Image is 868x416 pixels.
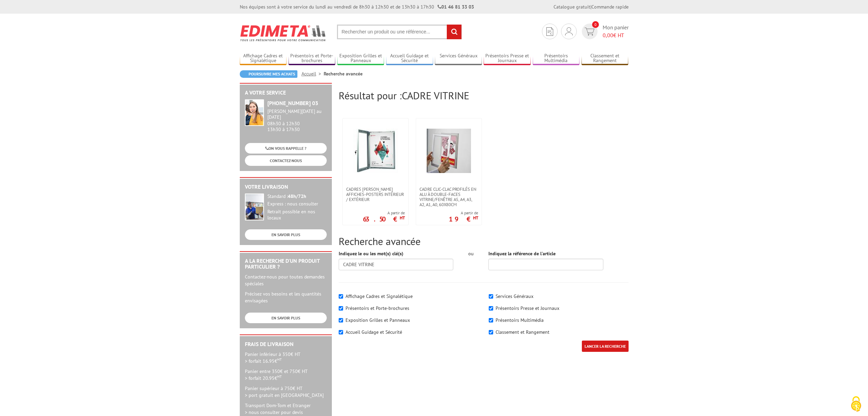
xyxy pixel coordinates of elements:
h2: Votre livraison [245,184,327,190]
p: 19 € [449,217,478,221]
span: > nous consulter pour devis [245,409,303,415]
div: Nos équipes sont à votre service du lundi au vendredi de 8h30 à 12h30 et de 13h30 à 17h30 [240,3,474,10]
strong: 01 46 81 33 03 [438,4,474,10]
label: Présentoirs Presse et Journaux [496,305,559,311]
a: Accueil Guidage et Sécurité [386,53,433,64]
input: Exposition Grilles et Panneaux [339,318,343,322]
h2: A votre service [245,90,327,96]
img: devis rapide [565,27,573,35]
h2: Recherche avancée [339,235,629,247]
label: Présentoirs et Porte-brochures [345,305,409,311]
label: Affichage Cadres et Signalétique [345,293,413,299]
input: Présentoirs Multimédia [489,318,493,322]
a: EN SAVOIR PLUS [245,229,327,240]
h2: A la recherche d'un produit particulier ? [245,258,327,270]
p: Contactez-nous pour toutes demandes spéciales [245,273,327,287]
strong: [PHONE_NUMBER] 03 [267,100,318,106]
a: Poursuivre mes achats [240,70,297,78]
a: CONTACTEZ-NOUS [245,155,327,166]
span: CADRE VITRINE [402,89,469,102]
input: Services Généraux [489,294,493,299]
label: Classement et Rangement [496,329,549,335]
input: rechercher [447,25,461,39]
a: Présentoirs Presse et Journaux [484,53,531,64]
label: Services Généraux [496,293,533,299]
a: Catalogue gratuit [554,4,590,10]
sup: HT [277,357,282,362]
span: € HT [603,31,629,39]
a: devis rapide 0 Mon panier 0,00€ HT [580,24,629,39]
a: Commande rapide [591,4,629,10]
span: A partir de [363,210,405,216]
sup: HT [473,215,478,221]
a: Affichage Cadres et Signalétique [240,53,287,64]
span: A partir de [449,210,478,216]
h2: Frais de Livraison [245,341,327,347]
a: Accueil [301,71,324,77]
div: Retrait possible en nos locaux [267,209,327,221]
sup: HT [277,374,282,379]
p: Panier inférieur à 350€ HT [245,351,327,364]
span: Mon panier [603,24,629,39]
p: Précisez vos besoins et les quantités envisagées [245,290,327,304]
label: Indiquez la référence de l'article [488,250,556,257]
img: widget-livraison.jpg [245,193,264,220]
sup: HT [400,215,405,221]
h2: Résultat pour : [339,90,629,101]
img: devis rapide [546,27,553,36]
img: Cookies (fenêtre modale) [848,396,865,413]
a: Classement et Rangement [582,53,629,64]
img: Cadre clic-clac profilés en alu à double-faces Vitrine/fenêtre A5, A4, A3, A2, A1, A0, 60x80cm [427,129,471,173]
a: Cadre clic-clac profilés en alu à double-faces Vitrine/fenêtre A5, A4, A3, A2, A1, A0, 60x80cm [416,187,482,207]
div: 08h30 à 12h30 13h30 à 17h30 [267,109,327,132]
span: 0,00 [603,32,613,39]
div: Express : nous consulter [267,201,327,207]
a: Exposition Grilles et Panneaux [337,53,384,64]
a: Cadres [PERSON_NAME] affiches-posters intérieur / extérieur [343,187,408,202]
div: [PERSON_NAME][DATE] au [DATE] [267,109,327,120]
label: Exposition Grilles et Panneaux [345,317,410,323]
p: Panier entre 350€ et 750€ HT [245,368,327,382]
li: Recherche avancée [324,70,363,77]
span: Cadre clic-clac profilés en alu à double-faces Vitrine/fenêtre A5, A4, A3, A2, A1, A0, 60x80cm [420,187,478,207]
a: EN SAVOIR PLUS [245,313,327,323]
img: Cadres vitrines affiches-posters intérieur / extérieur [353,129,398,173]
p: Transport Dom-Tom et Etranger [245,402,327,416]
span: 0 [592,21,599,28]
button: Cookies (fenêtre modale) [844,393,868,416]
strong: 48h/72h [288,193,306,199]
label: Accueil Guidage et Sécurité [345,329,402,335]
span: > forfait 16.95€ [245,358,282,364]
a: Services Généraux [435,53,482,64]
input: Accueil Guidage et Sécurité [339,330,343,334]
label: Indiquez le ou les mot(s) clé(s) [339,250,403,257]
span: Cadres [PERSON_NAME] affiches-posters intérieur / extérieur [346,187,405,202]
input: Affichage Cadres et Signalétique [339,294,343,299]
a: Présentoirs Multimédia [533,53,580,64]
span: > port gratuit en [GEOGRAPHIC_DATA] [245,392,324,398]
input: LANCER LA RECHERCHE [582,341,629,352]
input: Présentoirs et Porte-brochures [339,306,343,311]
a: ON VOUS RAPPELLE ? [245,143,327,154]
p: 63.50 € [363,217,405,221]
input: Présentoirs Presse et Journaux [489,306,493,311]
span: > forfait 20.95€ [245,375,282,381]
div: ou [464,250,478,257]
img: Edimeta [240,20,327,46]
p: Panier supérieur à 750€ HT [245,385,327,399]
label: Présentoirs Multimédia [496,317,544,323]
div: | [554,3,629,10]
img: widget-service.jpg [245,99,264,126]
input: Rechercher un produit ou une référence... [337,25,462,39]
input: Classement et Rangement [489,330,493,334]
a: Présentoirs et Porte-brochures [289,53,336,64]
img: devis rapide [585,28,594,35]
div: Standard : [267,193,327,200]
